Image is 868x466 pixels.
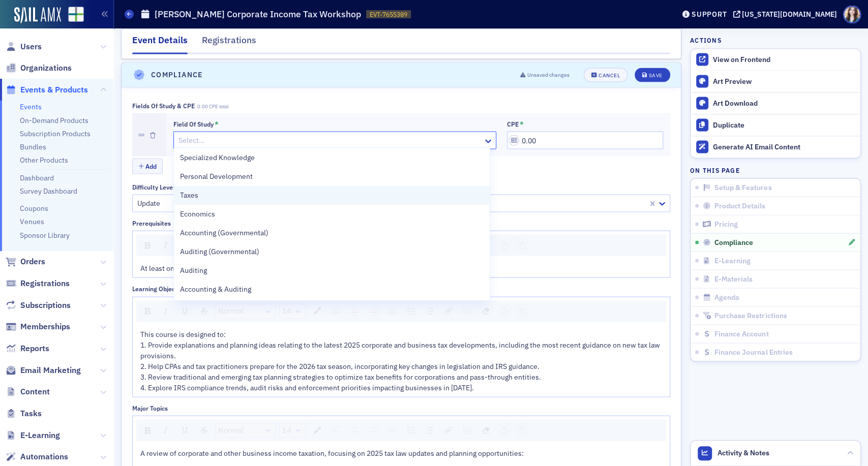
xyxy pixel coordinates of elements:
div: Art Download [713,99,855,108]
div: Strikethrough [197,304,212,318]
div: Justify [385,304,400,318]
a: Memberships [6,321,70,332]
span: 14 [282,424,291,436]
div: rdw-image-control [458,422,476,438]
span: Profile [843,6,861,23]
div: rdw-inline-control [139,303,214,319]
div: Ordered [423,304,437,318]
a: Survey Dashboard [20,187,77,196]
span: Registrations [20,278,70,289]
a: Dashboard [20,173,54,182]
div: rdw-dropdown [215,422,276,438]
span: EVT-7655389 [370,10,407,19]
div: Center [347,423,362,437]
abbr: This field is required [519,120,523,127]
div: Event Details [132,34,188,54]
span: This course is designed to: [140,329,226,338]
div: Support [692,10,727,19]
span: 2. Help CPAs and tax practitioners prepare for the 2026 tax season, incorporating key changes in ... [140,361,540,370]
span: Normal [218,305,244,317]
div: Learning Objectives [132,285,189,292]
img: SailAMX [14,7,61,23]
span: Email Marketing [20,365,81,376]
div: Difficulty Level [132,183,175,191]
a: Subscriptions [6,300,71,311]
div: rdw-editor [140,329,663,393]
div: Prerequisites [132,219,171,227]
div: Bold [141,423,154,437]
a: Registrations [6,278,70,289]
span: Purchase Restrictions [714,311,787,320]
a: Organizations [6,63,72,74]
a: View on Frontend [691,49,860,70]
div: rdw-color-picker [308,303,326,319]
div: rdw-history-control [495,303,531,319]
span: 0.00 CPE total [197,103,229,109]
h4: On this page [690,165,861,174]
a: Other Products [20,156,68,165]
a: Art Download [691,92,860,114]
div: rdw-editor [140,263,663,273]
div: rdw-font-size-control [278,422,308,438]
div: CPE [507,120,519,128]
span: Pricing [714,220,738,229]
span: Personal Development [180,171,253,182]
div: Italic [158,304,173,318]
div: rdw-wrapper [132,230,670,277]
button: Save [635,68,670,82]
a: Art Preview [691,71,860,92]
a: Tasks [6,408,42,419]
a: Users [6,41,42,52]
div: Right [366,423,381,437]
span: Finance Account [714,329,768,338]
span: Product Details [714,201,765,210]
div: rdw-textalign-control [326,303,402,319]
div: rdw-list-control [402,303,439,319]
div: rdw-textalign-control [326,422,402,438]
div: Redo [516,304,529,318]
a: Subscription Products [20,129,91,138]
div: Undo [497,423,512,437]
div: Major Topics [132,404,168,412]
span: Accounting & Auditing [180,284,251,295]
span: Subscriptions [20,300,71,311]
span: Orders [20,256,45,267]
div: rdw-history-control [495,422,531,438]
div: Undo [497,238,512,252]
div: Duplicate [713,120,855,130]
a: Coupons [20,204,48,213]
div: rdw-wrapper [132,296,670,397]
span: Agenda [714,293,739,302]
span: Setup & Features [714,183,771,192]
a: Font Size [280,304,306,318]
span: Taxes [180,190,198,201]
div: Unordered [404,304,419,318]
span: 1. Provide explanations and planning ideas relating to the latest 2025 corporate and business tax... [140,340,662,360]
h4: Actions [690,36,722,45]
abbr: This field is required [215,120,219,127]
a: On-Demand Products [20,116,88,125]
div: Unordered [404,423,419,437]
button: Generate AI Email Content [691,136,860,158]
div: rdw-remove-control [476,422,495,438]
div: Italic [158,238,173,252]
div: Image [460,304,474,318]
span: Reports [20,343,49,354]
img: SailAMX [68,7,84,22]
div: Redo [516,238,529,252]
span: Content [20,386,50,397]
div: Field of Study [173,120,214,128]
div: Center [347,304,362,318]
div: rdw-dropdown [215,303,276,319]
a: View Homepage [61,7,84,24]
span: Tasks [20,408,42,419]
button: [US_STATE][DOMAIN_NAME] [733,11,841,18]
a: E-Learning [6,430,60,441]
div: [US_STATE][DOMAIN_NAME] [742,10,837,19]
div: Image [460,423,474,437]
div: Left [328,304,343,318]
div: rdw-image-control [458,303,476,319]
button: Add [132,158,163,174]
button: Cancel [584,68,627,82]
span: 14 [282,305,291,317]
